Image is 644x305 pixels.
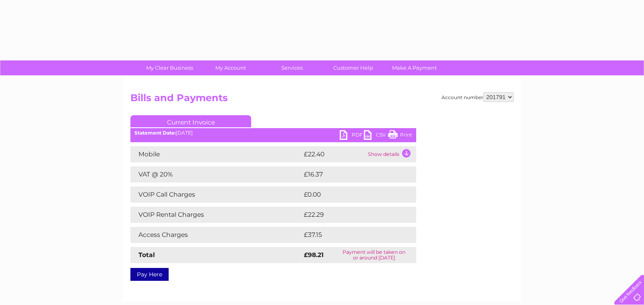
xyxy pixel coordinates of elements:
strong: £98.21 [304,251,324,259]
a: My Clear Business [136,60,203,75]
a: Customer Help [320,60,386,75]
td: £22.29 [302,207,400,223]
a: Pay Here [130,268,169,281]
div: [DATE] [130,130,416,136]
a: My Account [198,60,264,75]
td: Mobile [130,146,302,162]
td: VAT @ 20% [130,166,302,183]
td: £22.40 [302,146,366,162]
div: Account number [442,92,514,102]
td: £0.00 [302,187,398,203]
h2: Bills and Payments [130,92,514,108]
strong: Total [138,251,155,259]
a: Make A Payment [381,60,448,75]
a: Print [388,130,412,142]
td: Show details [366,146,416,162]
a: CSV [364,130,388,142]
b: Statement Date: [134,130,176,136]
a: PDF [340,130,364,142]
a: Services [259,60,325,75]
td: Access Charges [130,227,302,243]
td: £16.37 [302,166,399,183]
td: £37.15 [302,227,398,243]
td: VOIP Rental Charges [130,207,302,223]
td: Payment will be taken on or around [DATE] [332,247,416,263]
td: VOIP Call Charges [130,187,302,203]
a: Current Invoice [130,115,251,127]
